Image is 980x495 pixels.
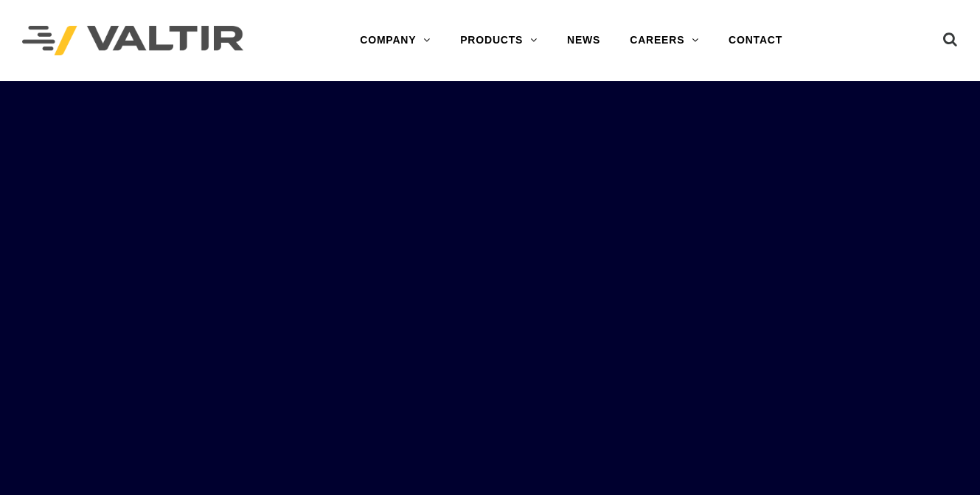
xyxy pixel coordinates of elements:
a: CONTACT [714,26,797,55]
a: NEWS [552,26,615,55]
img: Valtir [22,26,243,56]
a: COMPANY [345,26,445,55]
a: CAREERS [615,26,714,55]
a: PRODUCTS [445,26,552,55]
